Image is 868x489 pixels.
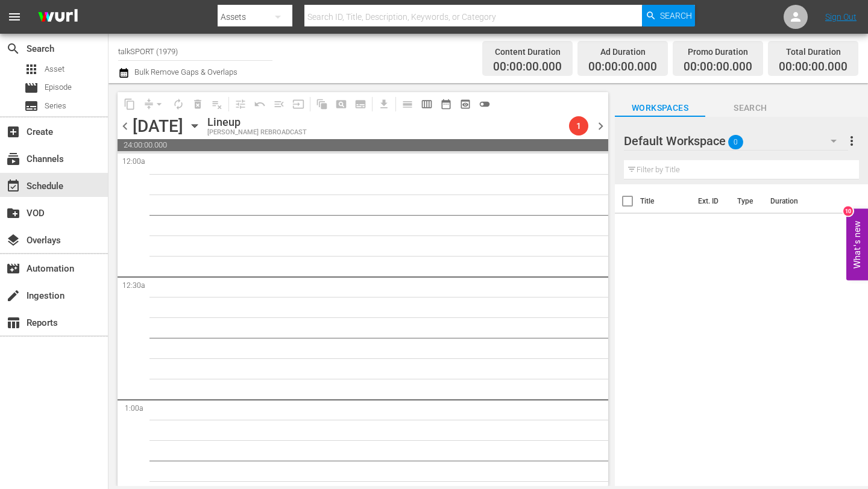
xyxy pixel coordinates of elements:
span: Series [24,99,39,113]
span: Fill episodes with ad slates [269,95,289,114]
div: Promo Duration [684,43,752,60]
span: Series [45,100,66,112]
span: Copy Lineup [120,95,139,114]
span: Search [6,42,20,56]
span: Ingestion [6,288,20,303]
span: Episode [24,81,39,95]
span: Asset [24,62,39,76]
span: preview_outlined [459,98,471,110]
span: more_vert [844,134,859,148]
span: 00:00:00.000 [779,60,848,74]
span: View Backup [456,95,475,114]
button: Open Feedback Widget [846,209,868,281]
div: Default Workspace [624,124,848,158]
div: Lineup [207,116,307,129]
div: Total Duration [779,43,848,60]
span: Clear Lineup [207,95,227,114]
div: Content Duration [493,43,562,60]
span: Loop Content [169,95,188,114]
span: Search [705,101,796,116]
span: 00:00:00.000 [493,60,562,74]
span: Create Search Block [332,95,351,114]
span: Asset [45,63,64,75]
a: Sign Out [825,12,857,22]
button: more_vert [844,126,859,155]
span: calendar_view_week_outlined [421,98,433,110]
div: 10 [843,207,853,216]
span: Revert to Primary Episode [250,95,269,114]
span: Bulk Remove Gaps & Overlaps [133,67,237,76]
span: Workspaces [615,101,705,116]
button: Search [642,5,695,26]
span: toggle_off [479,98,491,110]
span: Update Metadata from Key Asset [289,95,308,114]
div: [PERSON_NAME] REBROADCAST [207,129,307,137]
span: Customize Events [227,92,250,116]
span: Search [660,5,692,26]
span: Channels [6,152,20,166]
span: Month Calendar View [436,95,456,114]
th: Title [640,184,691,218]
span: Reports [6,316,20,330]
span: 0 [728,129,743,155]
th: Ext. ID [691,184,730,218]
span: Automation [6,261,20,276]
div: [DATE] [133,116,183,136]
span: Episode [45,81,72,93]
span: chevron_right [593,119,608,134]
span: date_range_outlined [440,98,452,110]
span: Schedule [6,179,20,193]
span: 24 hours Lineup View is OFF [475,95,494,114]
span: 00:00:00.000 [588,60,657,74]
th: Duration [763,184,835,218]
span: Refresh All Search Blocks [308,92,332,116]
span: Create [6,125,20,139]
span: chevron_left [118,119,133,134]
span: VOD [6,206,20,220]
span: Overlays [6,233,20,248]
span: 1 [569,121,588,131]
span: Select an event to delete [188,95,207,114]
span: 24:00:00.000 [118,139,608,151]
span: Remove Gaps & Overlaps [139,95,169,114]
span: menu [7,10,22,24]
div: Ad Duration [588,43,657,60]
span: Download as CSV [370,92,394,116]
th: Type [730,184,763,218]
span: Week Calendar View [417,95,436,114]
span: 00:00:00.000 [684,60,752,74]
span: Create Series Block [351,95,370,114]
span: Day Calendar View [394,92,417,116]
img: ans4CAIJ8jUAAAAAAAAAAAAAAAAAAAAAAAAgQb4GAAAAAAAAAAAAAAAAAAAAAAAAJMjXAAAAAAAAAAAAAAAAAAAAAAAAgAT5G... [29,3,87,31]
